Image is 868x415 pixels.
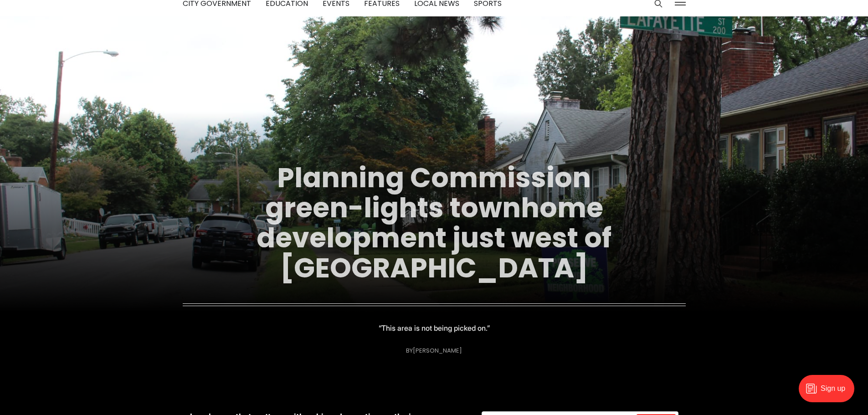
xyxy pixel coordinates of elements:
a: [PERSON_NAME] [413,346,462,355]
iframe: portal-trigger [791,370,868,415]
a: Planning Commission green-lights townhome development just west of [GEOGRAPHIC_DATA] [257,159,611,287]
p: “This area is not being picked on.” [379,322,490,334]
div: By [406,347,462,354]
